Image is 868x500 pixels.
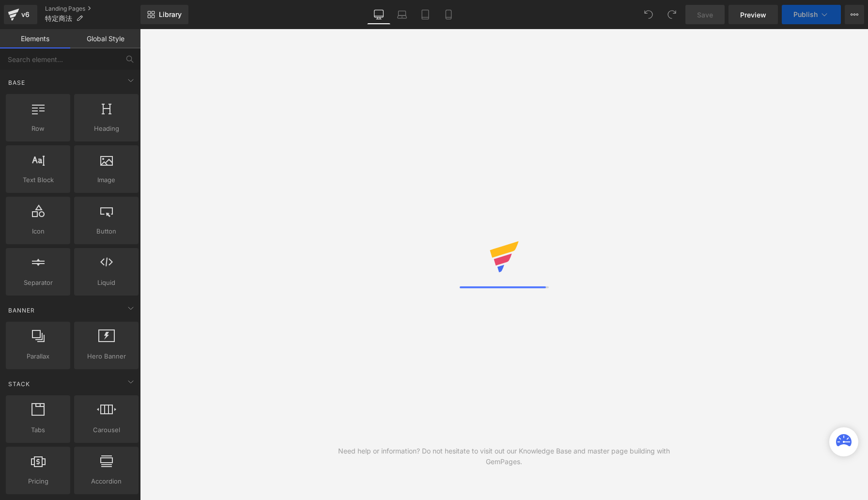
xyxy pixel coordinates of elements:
[9,175,67,185] span: Text Block
[662,5,682,24] button: Redo
[7,379,31,389] span: Stack
[77,124,136,134] span: Heading
[77,476,136,486] span: Accordion
[4,5,37,24] a: v6
[140,5,188,24] a: New Library
[322,446,686,467] div: Need help or information? Do not hesitate to visit out our Knowledge Base and master page buildin...
[639,5,658,24] button: Undo
[740,10,766,20] span: Preview
[390,5,414,24] a: Laptop
[77,351,136,361] span: Hero Banner
[9,425,67,435] span: Tabs
[77,175,136,185] span: Image
[728,5,778,24] a: Preview
[19,8,31,21] div: v6
[45,5,140,13] a: Landing Pages
[9,226,67,236] span: Icon
[367,5,390,24] a: Desktop
[9,351,67,361] span: Parallax
[77,425,136,435] span: Carousel
[782,5,841,24] button: Publish
[9,124,67,134] span: Row
[77,278,136,288] span: Liquid
[697,10,713,20] span: Save
[793,11,818,18] span: Publish
[845,5,864,24] button: More
[7,78,26,87] span: Base
[77,226,136,236] span: Button
[45,15,72,22] span: 特定商法
[414,5,437,24] a: Tablet
[159,10,182,19] span: Library
[9,278,67,288] span: Separator
[7,306,36,315] span: Banner
[9,476,67,486] span: Pricing
[70,29,140,48] a: Global Style
[437,5,460,24] a: Mobile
